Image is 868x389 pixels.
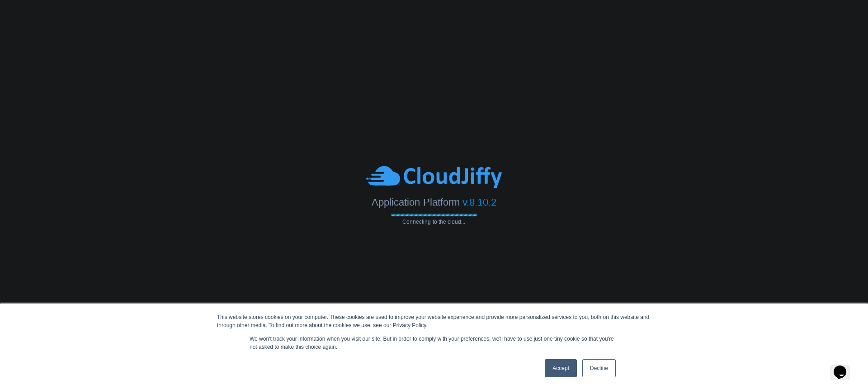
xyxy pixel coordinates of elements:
span: Connecting to the cloud... [391,218,477,225]
span: Application Platform [372,196,459,207]
div: This website stores cookies on your computer. These cookies are used to improve your website expe... [217,313,651,329]
a: Decline [582,359,616,377]
span: v.8.10.2 [462,196,496,207]
a: Accept [545,359,577,377]
img: CloudJiffy-Blue.svg [366,164,502,189]
p: We won't track your information when you visit our site. But in order to comply with your prefere... [250,335,618,351]
iframe: chat widget [830,353,859,380]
